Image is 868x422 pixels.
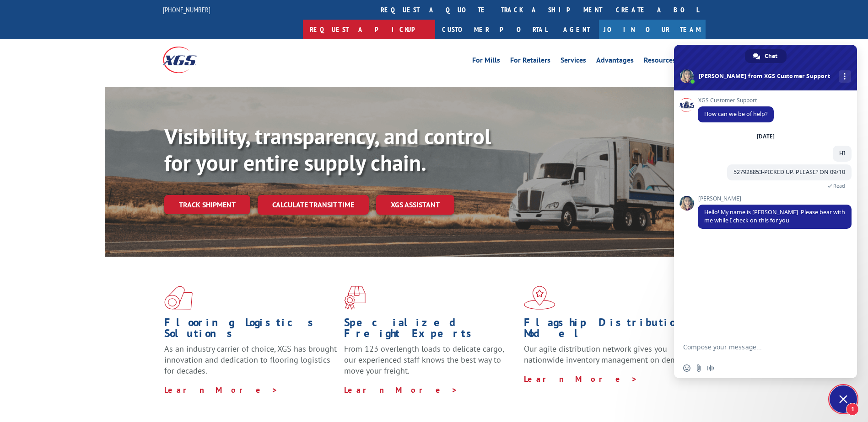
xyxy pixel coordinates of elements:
[599,20,706,39] a: Join Our Team
[524,343,692,365] span: Our agile distribution network gives you nationwide inventory management on demand.
[435,20,554,39] a: Customer Portal
[839,70,851,83] div: More channels
[163,5,210,14] a: [PHONE_NUMBER]
[695,364,702,372] span: Send a file
[344,385,458,395] a: Learn More >
[164,122,491,177] b: Visibility, transparency, and control for your entire supply chain.
[164,385,278,395] a: Learn More >
[258,195,369,215] a: Calculate transit time
[704,208,845,224] span: Hello! My name is [PERSON_NAME]. Please bear with me while I check on this for you
[472,57,500,67] a: For Mills
[524,317,697,343] h1: Flagship Distribution Model
[683,343,828,351] textarea: Compose your message...
[644,57,676,67] a: Resources
[561,57,586,67] a: Services
[833,183,845,189] span: Read
[745,49,787,63] div: Chat
[164,286,193,310] img: xgs-icon-total-supply-chain-intelligence-red
[733,168,845,176] span: 527928853-PICKED UP. PLEASE? ON 09/10
[698,97,774,104] span: XGS Customer Support
[707,364,714,372] span: Audio message
[765,49,777,63] span: Chat
[524,286,555,310] img: xgs-icon-flagship-distribution-model-red
[683,364,690,372] span: Insert an emoji
[344,317,517,343] h1: Specialized Freight Experts
[344,286,366,310] img: xgs-icon-focused-on-flooring-red
[596,57,634,67] a: Advantages
[376,195,454,215] a: XGS ASSISTANT
[846,403,859,416] span: 1
[510,57,550,67] a: For Retailers
[830,385,857,413] div: Close chat
[704,110,767,118] span: How can we be of help?
[839,149,845,157] span: HI
[164,195,250,214] a: Track shipment
[164,317,337,343] h1: Flooring Logistics Solutions
[757,134,775,139] div: [DATE]
[698,195,852,202] span: [PERSON_NAME]
[303,20,435,39] a: Request a pickup
[554,20,599,39] a: Agent
[164,343,337,376] span: As an industry carrier of choice, XGS has brought innovation and dedication to flooring logistics...
[524,374,638,384] a: Learn More >
[344,343,517,384] p: From 123 overlength loads to delicate cargo, our experienced staff knows the best way to move you...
